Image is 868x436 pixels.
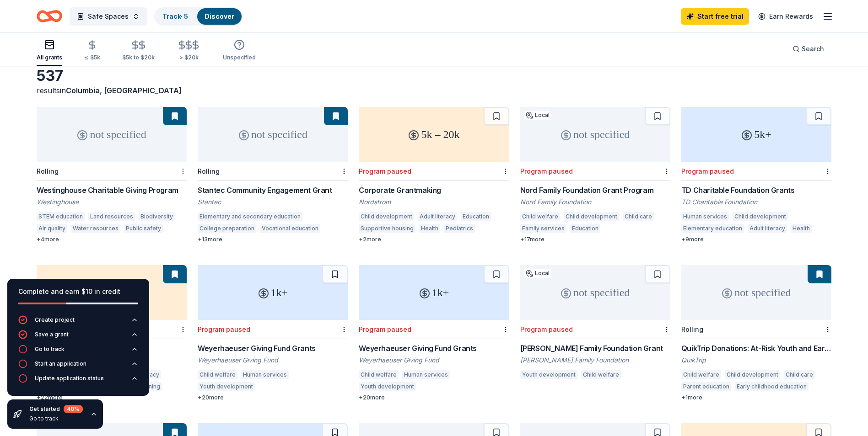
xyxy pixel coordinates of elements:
[520,167,573,175] div: Program paused
[60,86,182,95] span: in
[791,224,812,233] div: Health
[198,265,348,320] div: 1k+
[520,325,573,333] div: Program paused
[139,212,175,221] div: Biodiversity
[785,40,831,58] button: Search
[35,316,75,324] div: Create project
[37,54,62,61] div: All grants
[177,54,201,61] div: > $20k
[198,107,348,243] a: not specifiedRollingStantec Community Engagement GrantStantecElementary and secondary educationCo...
[18,330,138,345] button: Save a grant
[37,107,187,162] div: not specified
[223,36,256,66] button: Unspecified
[524,269,551,278] div: Local
[520,224,566,233] div: Family services
[681,212,729,221] div: Human services
[37,185,187,196] div: Westinghouse Charitable Giving Program
[37,212,85,221] div: STEM education
[18,374,138,388] button: Update application status
[419,224,440,233] div: Health
[681,224,744,233] div: Elementary education
[681,197,831,207] div: TD Charitable Foundation
[64,405,83,413] div: 40 %
[520,356,670,365] div: [PERSON_NAME] Family Foundation
[520,107,670,243] a: not specifiedLocalProgram pausedNord Family Foundation Grant ProgramNord Family FoundationChild w...
[733,212,788,221] div: Child development
[725,370,780,379] div: Child development
[570,224,600,233] div: Education
[35,331,69,338] div: Save a grant
[198,212,302,221] div: Elementary and secondary education
[444,224,475,233] div: Pediatrics
[205,12,234,20] a: Discover
[122,54,155,61] div: $5k to $20k
[359,343,509,354] div: Weyerhaeuser Giving Fund Grants
[198,370,237,379] div: Child welfare
[154,7,243,26] button: Track· 5Discover
[66,86,182,95] span: Columbia, [GEOGRAPHIC_DATA]
[37,36,62,66] button: All grants
[564,212,619,221] div: Child development
[359,325,411,333] div: Program paused
[359,107,509,162] div: 5k – 20k
[37,265,187,320] div: 1k – 10k
[359,265,509,401] a: 1k+Program pausedWeyerhaeuser Giving Fund GrantsWeyerhaeuser Giving FundChild welfareHuman servic...
[418,212,457,221] div: Adult literacy
[520,185,670,196] div: Nord Family Foundation Grant Program
[681,167,734,175] div: Program paused
[260,224,320,233] div: Vocational education
[359,265,509,320] div: 1k+
[681,185,831,196] div: TD Charitable Foundation Grants
[359,167,411,175] div: Program paused
[18,345,138,359] button: Go to track
[198,236,348,243] div: + 13 more
[784,370,815,379] div: Child care
[198,325,250,333] div: Program paused
[681,236,831,243] div: + 9 more
[84,54,100,61] div: ≤ $5k
[359,212,414,221] div: Child development
[88,11,129,22] span: Safe Spaces
[748,224,787,233] div: Adult literacy
[37,167,59,175] div: Rolling
[681,370,721,379] div: Child welfare
[198,343,348,354] div: Weyerhaeuser Giving Fund Grants
[37,224,67,233] div: Air quality
[37,85,187,96] div: results
[359,197,509,207] div: Nordstrom
[359,394,509,401] div: + 20 more
[520,236,670,243] div: + 17 more
[37,265,187,401] a: 1k – 10kRollingWabtec Direct Grant ProgramWabtec FoundationHuman servicesEducationAdult literacyE...
[681,107,831,243] a: 5k+Program pausedTD Charitable Foundation GrantsTD Charitable FoundationHuman servicesChild devel...
[37,236,187,243] div: + 4 more
[520,197,670,207] div: Nord Family Foundation
[35,346,65,353] div: Go to track
[753,8,819,25] a: Earn Rewards
[359,356,509,365] div: Weyerhaeuser Giving Fund
[198,167,220,175] div: Rolling
[802,43,824,54] span: Search
[735,382,809,391] div: Early childhood education
[520,265,670,320] div: not specified
[162,12,188,20] a: Track· 5
[623,212,654,221] div: Child care
[520,370,577,379] div: Youth development
[198,382,255,391] div: Youth development
[681,8,749,25] a: Start free trial
[359,185,509,196] div: Corporate Grantmaking
[359,236,509,243] div: + 2 more
[241,370,289,379] div: Human services
[520,107,670,162] div: not specified
[71,224,120,233] div: Water resources
[520,265,670,382] a: not specifiedLocalProgram paused[PERSON_NAME] Family Foundation Grant[PERSON_NAME] Family Foundat...
[35,360,86,367] div: Start an application
[359,107,509,243] a: 5k – 20kProgram pausedCorporate GrantmakingNordstromChild developmentAdult literacyEducationSuppo...
[177,36,201,66] button: > $20k
[198,356,348,365] div: Weyerhaeuser Giving Fund
[198,394,348,401] div: + 20 more
[29,415,83,422] div: Go to track
[37,197,187,207] div: Westinghouse
[18,359,138,374] button: Start an application
[402,370,450,379] div: Human services
[88,212,135,221] div: Land resources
